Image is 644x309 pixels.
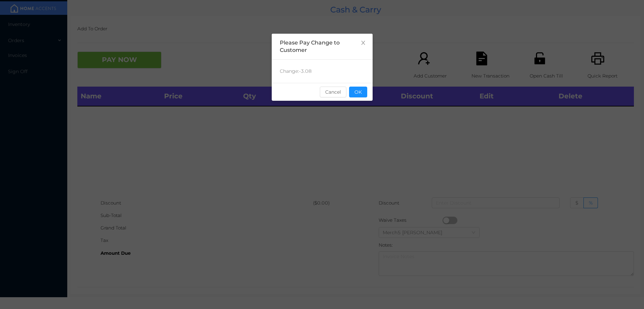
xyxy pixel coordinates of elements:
[349,87,367,97] button: OK
[272,60,373,83] div: Change: -3.08
[280,39,365,54] div: Please Pay Change to Customer
[361,40,366,45] i: icon: close
[354,34,373,53] button: Close
[320,87,346,97] button: Cancel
